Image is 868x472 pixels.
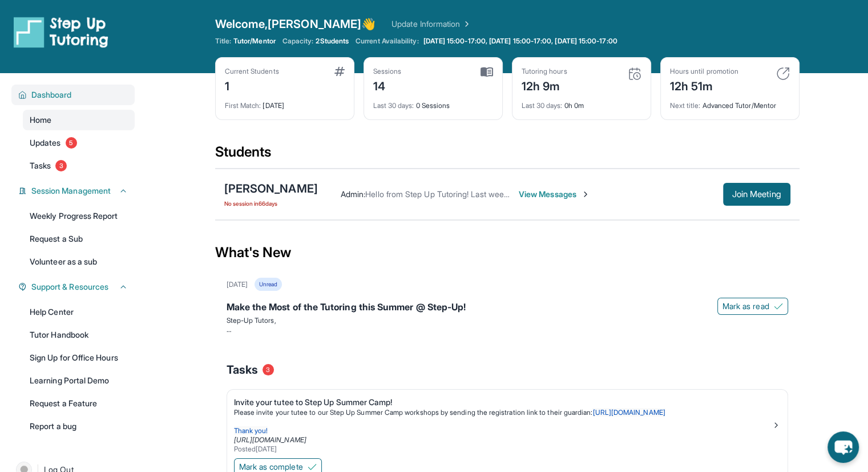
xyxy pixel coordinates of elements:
[334,67,345,76] img: card
[282,37,314,46] span: Capacity:
[225,67,279,76] div: Current Students
[255,278,282,291] div: Unread
[30,114,51,126] span: Home
[14,16,108,48] img: logo
[421,37,620,46] a: [DATE] 15:00-17:00, [DATE] 15:00-17:00, [DATE] 15:00-17:00
[722,301,769,312] span: Mark as read
[23,393,135,414] a: Request a Feature
[670,101,701,110] span: Next title :
[227,390,788,456] a: Invite your tutee to Step Up Summer Camp!Please invite your tutee to our Step Up Summer Camp work...
[519,189,590,200] span: View Messages
[27,89,128,101] button: Dashboard
[827,431,859,463] button: chat-button
[224,199,318,208] span: No session in 66 days
[592,408,665,417] a: [URL][DOMAIN_NAME]
[227,300,788,316] div: Make the Most of the Tutoring this Summer @ Step-Up!
[27,185,128,197] button: Session Management
[23,133,135,153] a: Updates5
[316,37,349,46] span: 2 Students
[356,37,418,46] span: Current Availability:
[23,155,135,176] a: Tasks3
[224,181,318,197] div: [PERSON_NAME]
[732,191,781,198] span: Join Meeting
[30,137,61,149] span: Updates
[215,37,231,46] span: Title:
[308,462,317,471] img: Mark as complete
[23,251,135,272] a: Volunteer as a sub
[66,137,77,149] span: 5
[670,94,790,110] div: Advanced Tutor/Mentor
[23,302,135,322] a: Help Center
[628,67,641,81] img: card
[225,94,345,110] div: [DATE]
[234,435,306,444] a: [URL][DOMAIN_NAME]
[373,76,402,94] div: 14
[723,183,790,206] button: Join Meeting
[481,67,493,77] img: card
[234,426,268,435] span: Thank you!
[215,227,800,278] div: What's New
[670,76,738,94] div: 12h 51m
[27,281,128,293] button: Support & Resources
[423,37,617,46] span: [DATE] 15:00-17:00, [DATE] 15:00-17:00, [DATE] 15:00-17:00
[522,76,567,94] div: 12h 9m
[227,362,258,378] span: Tasks
[23,325,135,345] a: Tutor Handbook
[23,416,135,437] a: Report a bug
[522,67,567,76] div: Tutoring hours
[31,281,108,293] span: Support & Resources
[234,408,772,417] p: Please invite your tutee to our Step Up Summer Camp workshops by sending the registration link to...
[23,110,135,130] a: Home
[225,101,261,110] span: First Match :
[215,143,800,168] div: Students
[23,229,135,249] a: Request a Sub
[717,298,788,315] button: Mark as read
[581,190,590,199] img: Chevron-Right
[341,189,365,199] span: Admin :
[215,16,376,32] span: Welcome, [PERSON_NAME] 👋
[460,18,471,30] img: Chevron Right
[23,370,135,391] a: Learning Portal Demo
[55,160,67,171] span: 3
[227,280,248,289] div: [DATE]
[522,94,641,110] div: 0h 0m
[234,397,772,408] div: Invite your tutee to Step Up Summer Camp!
[31,89,72,101] span: Dashboard
[31,185,111,197] span: Session Management
[225,76,279,94] div: 1
[234,445,772,454] div: Posted [DATE]
[263,364,274,375] span: 3
[522,101,563,110] span: Last 30 days :
[23,206,135,226] a: Weekly Progress Report
[227,316,788,325] p: Step-Up Tutors,
[391,18,471,30] a: Update Information
[30,160,51,171] span: Tasks
[233,37,276,46] span: Tutor/Mentor
[373,94,493,110] div: 0 Sessions
[776,67,790,81] img: card
[373,67,402,76] div: Sessions
[373,101,414,110] span: Last 30 days :
[23,347,135,368] a: Sign Up for Office Hours
[774,302,783,311] img: Mark as read
[670,67,738,76] div: Hours until promotion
